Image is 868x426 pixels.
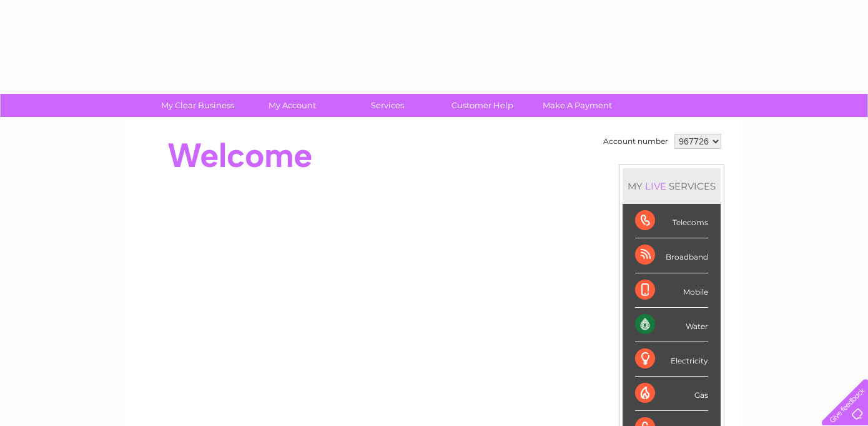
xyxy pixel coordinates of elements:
a: Customer Help [431,94,534,117]
a: My Account [241,94,344,117]
td: Account number [600,131,671,152]
div: LIVE [643,180,669,192]
a: My Clear Business [146,94,249,117]
a: Make A Payment [526,94,629,117]
div: Telecoms [635,204,708,238]
div: Water [635,308,708,342]
a: Services [336,94,439,117]
div: Mobile [635,273,708,308]
div: Gas [635,377,708,411]
div: MY SERVICES [623,168,721,204]
div: Electricity [635,342,708,377]
div: Broadband [635,238,708,273]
